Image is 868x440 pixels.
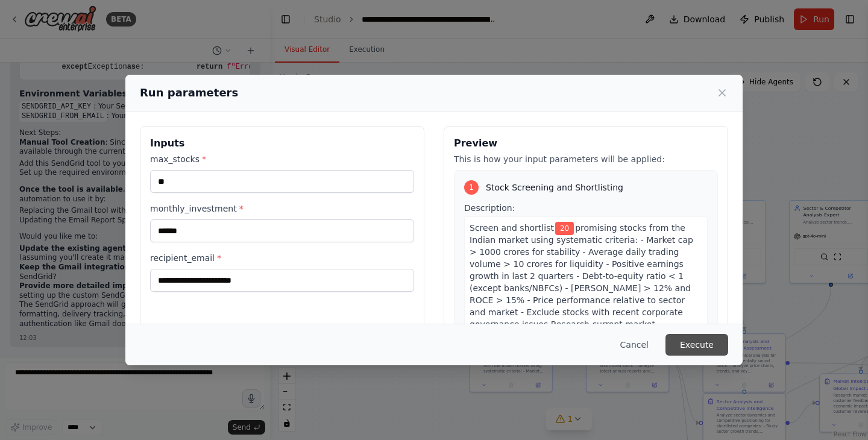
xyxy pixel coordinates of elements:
[150,252,414,264] label: recipient_email
[464,203,515,213] span: Description:
[454,153,718,165] p: This is how your input parameters will be applied:
[470,223,700,353] span: promising stocks from the Indian market using systematic criteria: - Market cap > 1000 crores for...
[150,153,414,165] label: max_stocks
[464,180,479,195] div: 1
[454,136,718,151] h3: Preview
[470,223,554,233] span: Screen and shortlist
[140,84,238,101] h2: Run parameters
[150,136,414,151] h3: Inputs
[611,334,658,356] button: Cancel
[555,222,574,235] span: Variable: max_stocks
[150,203,414,215] label: monthly_investment
[665,334,728,356] button: Execute
[486,181,623,193] span: Stock Screening and Shortlisting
